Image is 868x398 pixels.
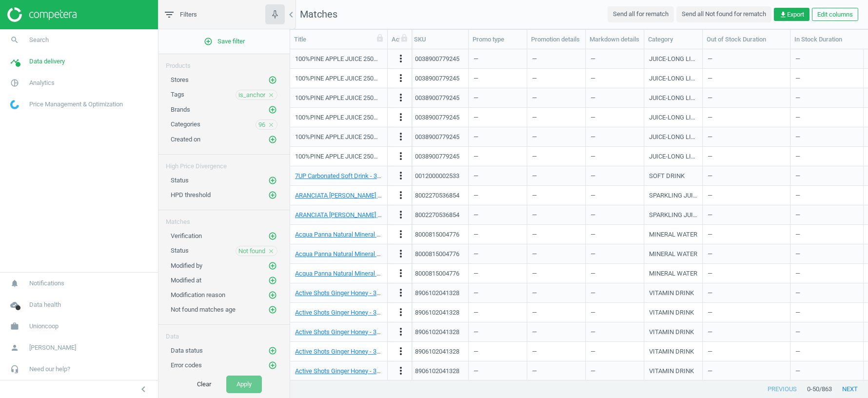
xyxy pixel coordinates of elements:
[591,70,639,87] div: —
[708,70,785,87] div: —
[395,170,407,182] button: more_vert
[591,265,639,282] div: —
[295,133,382,141] div: 100%PINE APPLE JUICE 250ml[250ml]
[295,250,435,258] a: Acqua Panna Natural Mineral Water - 500ml[500ml]
[473,35,523,44] div: Promo type
[395,267,407,279] i: more_vert
[708,304,785,321] div: —
[473,323,522,340] div: —
[591,343,639,360] div: —
[395,92,407,103] i: more_vert
[779,10,804,19] span: Export
[295,231,435,238] a: Acqua Panna Natural Mineral Water - 500ml[500ml]
[532,187,580,204] div: —
[395,131,407,143] button: more_vert
[591,323,639,340] div: —
[395,228,407,241] button: more_vert
[268,135,277,144] i: add_circle_outline
[171,232,202,239] span: Verification
[415,94,459,102] div: 0038900779245
[238,91,265,99] span: is_anchor
[649,191,697,200] div: SPARKLING JUICE
[807,385,819,394] span: 0 - 50
[591,304,639,321] div: —
[708,187,785,204] div: —
[795,187,858,204] div: —
[268,191,277,199] i: add_circle_outline
[415,55,459,63] div: 0038900779245
[395,248,407,259] i: more_vert
[294,35,383,44] div: Title
[171,361,202,369] span: Error codes
[473,304,522,321] div: —
[649,133,697,141] div: JUICE-LONG LIFE
[395,150,407,162] i: more_vert
[649,289,694,298] div: VITAMIN DRINK
[591,362,639,379] div: —
[395,72,407,84] i: more_vert
[708,89,785,106] div: —
[473,226,522,243] div: —
[290,49,868,380] div: grid
[473,343,522,360] div: —
[415,152,459,161] div: 0038900779245
[708,206,785,223] div: —
[295,172,411,179] a: 7UP Carbonated Soft Drink - 330ml[330ml]
[258,120,265,129] span: 96
[29,279,64,288] span: Notifications
[29,36,49,44] span: Search
[591,109,639,126] div: —
[180,10,197,19] span: Filters
[648,35,698,44] div: Category
[774,8,809,21] button: get_appExport
[415,191,459,200] div: 8002270536854
[473,89,522,106] div: —
[395,306,407,318] i: more_vert
[591,89,639,106] div: —
[395,228,407,240] i: more_vert
[5,360,24,378] i: headset_mic
[268,305,277,314] i: add_circle_outline
[171,347,203,354] span: Data status
[473,109,522,126] div: —
[415,269,459,278] div: 8000815004776
[295,192,449,199] a: ARANCIATA [PERSON_NAME] SPARKLING JUICE[330ml]
[395,53,407,65] button: more_vert
[532,343,580,360] div: —
[649,250,697,259] div: MINERAL WATER
[395,209,407,221] button: more_vert
[591,128,639,145] div: —
[708,50,785,67] div: —
[395,209,407,220] i: more_vert
[268,105,277,115] button: add_circle_outline
[171,91,184,98] span: Tags
[268,75,277,85] button: add_circle_outline
[608,6,674,22] button: Send all for rematch
[131,383,156,396] button: chevron_left
[5,296,24,314] i: cloud_done
[395,345,407,357] i: more_vert
[395,53,407,64] i: more_vert
[395,150,407,163] button: more_vert
[649,211,697,219] div: SPARKLING JUICE
[532,148,580,165] div: —
[415,211,459,219] div: 8002270536854
[473,167,522,184] div: —
[138,383,149,395] i: chevron_left
[473,284,522,301] div: —
[268,135,277,144] button: add_circle_outline
[395,189,407,202] button: more_vert
[268,248,275,255] i: close
[5,31,24,49] i: search
[531,35,581,44] div: Promotion details
[295,152,382,161] div: 100%PINE APPLE JUICE 250ml[250ml]
[708,284,785,301] div: —
[415,328,459,337] div: 8906102041328
[532,265,580,282] div: —
[795,128,858,145] div: —
[795,343,858,360] div: —
[473,128,522,145] div: —
[473,245,522,262] div: —
[708,343,785,360] div: —
[415,289,459,298] div: 8906102041328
